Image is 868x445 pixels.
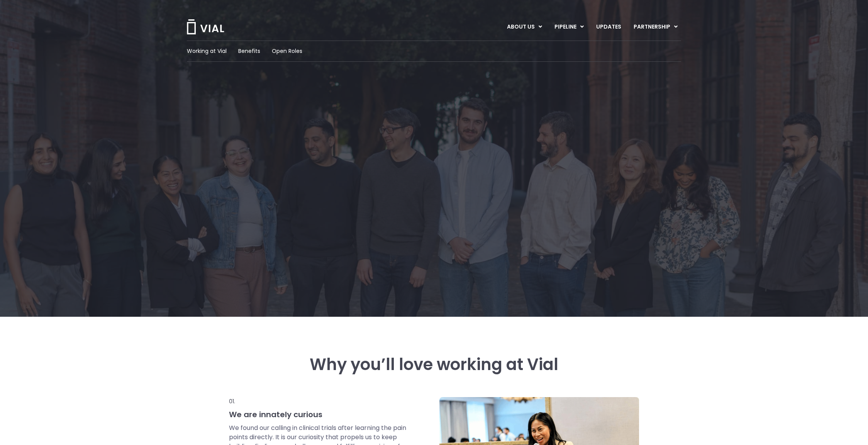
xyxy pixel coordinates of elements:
a: ABOUT USMenu Toggle [501,20,548,34]
img: Vial Logo [186,19,225,34]
a: Open Roles [272,47,302,55]
a: UPDATES [590,20,627,34]
a: Working at Vial [187,47,227,55]
h3: We are innately curious [229,409,407,420]
a: PIPELINEMenu Toggle [548,20,590,34]
p: 01. [229,397,407,406]
h3: Why you’ll love working at Vial [229,355,639,374]
a: PARTNERSHIPMenu Toggle [627,20,684,34]
a: Benefits [238,47,260,55]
